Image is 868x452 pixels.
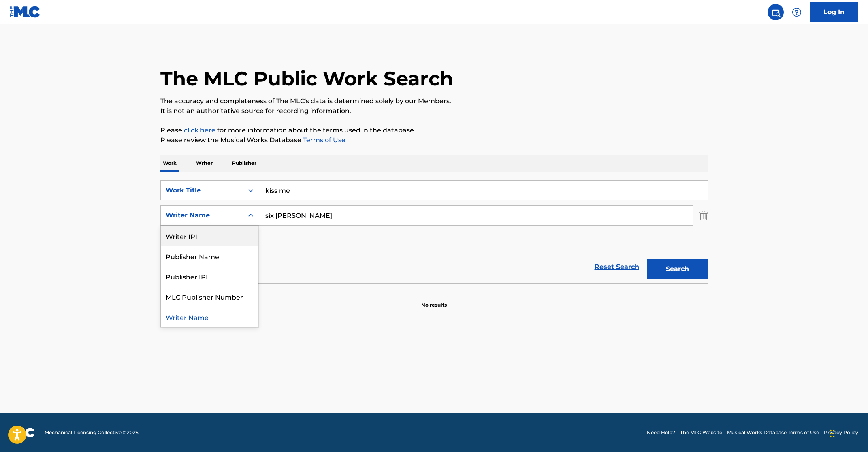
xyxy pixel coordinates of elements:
[160,106,708,116] p: It is not an authoritative source for recording information.
[184,126,215,134] a: click here
[768,4,784,20] a: Public Search
[830,421,835,446] div: Ziehen
[591,258,643,276] a: Reset Search
[810,2,858,22] a: Log In
[421,292,447,309] p: No results
[160,155,179,172] p: Work
[161,266,258,286] div: Publisher IPI
[771,7,781,17] img: search
[789,4,805,20] div: Help
[160,180,708,283] form: Search Form
[161,226,258,246] div: Writer IPI
[160,135,708,145] p: Please review the Musical Works Database
[647,429,675,436] a: Need Help?
[230,155,259,172] p: Publisher
[194,155,215,172] p: Writer
[827,413,868,452] iframe: Chat Widget
[10,6,41,18] img: MLC Logo
[301,136,345,144] a: Terms of Use
[827,413,868,452] div: Chat-Widget
[161,246,258,266] div: Publisher Name
[161,307,258,327] div: Writer Name
[166,211,239,220] div: Writer Name
[680,429,722,436] a: The MLC Website
[160,126,708,135] p: Please for more information about the terms used in the database.
[792,7,802,17] img: help
[699,205,708,226] img: Delete Criterion
[160,96,708,106] p: The accuracy and completeness of The MLC's data is determined solely by our Members.
[727,429,819,436] a: Musical Works Database Terms of Use
[10,428,35,437] img: logo
[161,286,258,307] div: MLC Publisher Number
[160,66,453,91] h1: The MLC Public Work Search
[824,429,858,436] a: Privacy Policy
[45,429,139,436] span: Mechanical Licensing Collective © 2025
[166,185,239,195] div: Work Title
[647,259,708,279] button: Search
